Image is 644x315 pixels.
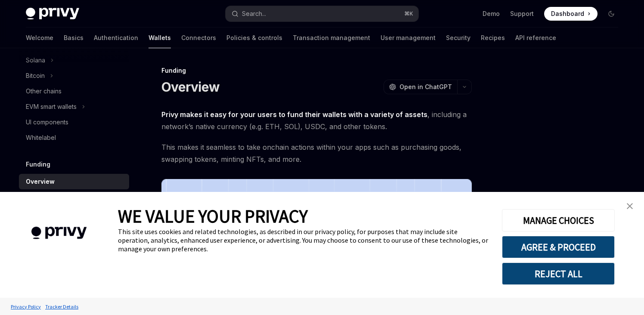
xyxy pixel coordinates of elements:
[19,99,90,114] button: EVM smart wallets
[26,102,77,112] div: EVM smart wallets
[161,110,427,119] strong: Privy makes it easy for your users to fund their wallets with a variety of assets
[26,86,62,96] div: Other chains
[19,83,129,99] a: Other chains
[502,236,615,258] button: AGREE & PROCEED
[293,28,370,48] a: Transaction management
[399,83,452,91] span: Open in ChatGPT
[502,209,615,232] button: MANAGE CHOICES
[13,214,105,252] img: company logo
[19,174,129,189] a: Overview
[26,28,53,48] a: Welcome
[19,68,58,83] button: Bitcoin
[43,299,80,314] a: Tracker Details
[381,28,436,48] a: User management
[627,203,633,209] img: close banner
[510,9,534,18] a: Support
[544,7,598,21] a: Dashboard
[26,159,50,170] h5: Funding
[446,28,471,48] a: Security
[118,205,308,227] span: WE VALUE YOUR PRIVACY
[161,79,220,95] h1: Overview
[19,130,129,145] a: Whitelabel
[9,299,43,314] a: Privacy Policy
[551,9,584,18] span: Dashboard
[26,71,45,81] div: Bitcoin
[19,189,64,205] button: Methods
[149,28,171,48] a: Wallets
[19,114,129,130] a: UI components
[26,8,79,20] img: dark logo
[502,262,615,285] button: REJECT ALL
[181,28,216,48] a: Connectors
[404,10,413,17] span: ⌘ K
[621,198,638,215] a: close banner
[94,28,138,48] a: Authentication
[604,7,618,21] button: Toggle dark mode
[161,141,472,165] span: This makes it seamless to take onchain actions within your apps such as purchasing goods, swappin...
[26,117,68,127] div: UI components
[226,28,282,48] a: Policies & controls
[161,108,472,133] span: , including a network’s native currency (e.g. ETH, SOL), USDC, and other tokens.
[26,176,55,187] div: Overview
[384,80,457,94] button: Open in ChatGPT
[226,6,418,22] button: Search...⌘K
[481,28,505,48] a: Recipes
[161,66,472,75] div: Funding
[483,9,500,18] a: Demo
[64,28,84,48] a: Basics
[515,28,556,48] a: API reference
[118,227,489,253] div: This site uses cookies and related technologies, as described in our privacy policy, for purposes...
[242,9,266,19] div: Search...
[26,133,56,143] div: Whitelabel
